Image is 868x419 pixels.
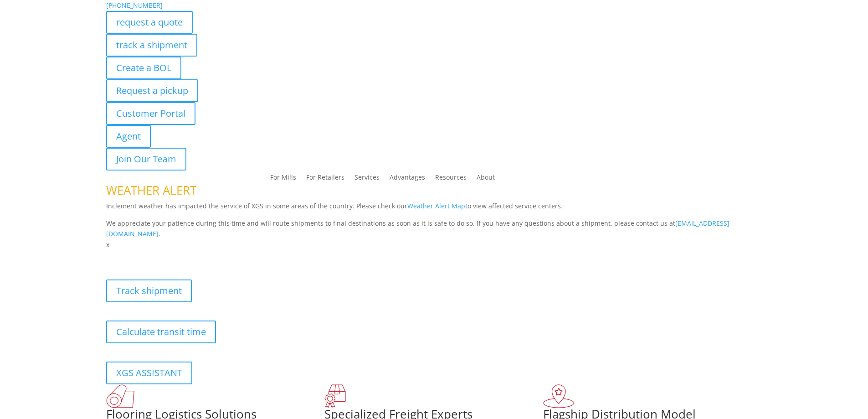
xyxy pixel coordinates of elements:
a: Weather Alert Map [407,202,465,210]
img: xgs-icon-flagship-distribution-model-red [543,384,575,408]
a: track a shipment [106,34,197,57]
a: About [477,174,495,184]
a: Services [354,174,380,184]
a: Track shipment [106,279,192,302]
p: Inclement weather has impacted the service of XGS in some areas of the country. Please check our ... [106,201,762,218]
a: For Retailers [306,174,344,184]
img: xgs-icon-total-supply-chain-intelligence-red [106,384,134,408]
p: x [106,239,762,250]
span: WEATHER ALERT [106,182,196,198]
a: Create a BOL [106,57,181,79]
a: Calculate transit time [106,321,216,343]
a: request a quote [106,11,193,34]
a: XGS ASSISTANT [106,362,192,384]
p: We appreciate your patience during this time and will route shipments to final destinations as so... [106,218,762,240]
img: xgs-icon-focused-on-flooring-red [324,384,346,408]
b: Visibility, transparency, and control for your entire supply chain. [106,252,309,260]
a: Agent [106,125,151,148]
a: [PHONE_NUMBER] [106,1,163,10]
a: Request a pickup [106,79,198,102]
a: Customer Portal [106,102,195,125]
a: Advantages [390,174,425,184]
a: Resources [435,174,467,184]
a: For Mills [270,174,296,184]
a: Join Our Team [106,148,186,171]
